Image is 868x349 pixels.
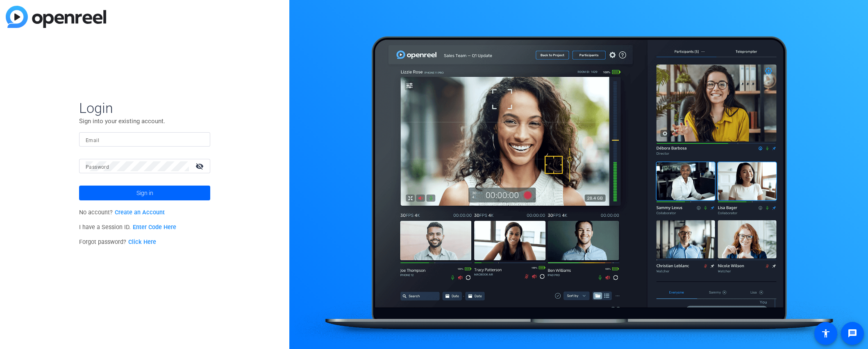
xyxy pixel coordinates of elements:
[79,239,156,246] span: Forgot password?
[848,328,857,338] mat-icon: message
[6,6,106,28] img: blue-gradient.svg
[191,160,210,172] mat-icon: visibility_off
[821,328,831,338] mat-icon: accessibility
[79,99,210,117] span: Login
[86,138,99,143] mat-label: Email
[133,224,176,231] a: Enter Code Here
[86,164,109,170] mat-label: Password
[79,117,210,126] p: Sign into your existing account.
[79,224,176,231] span: I have a Session ID.
[86,135,204,145] input: Enter Email Address
[79,186,210,200] button: Sign in
[79,209,165,216] span: No account?
[115,209,165,216] a: Create an Account
[136,183,153,203] span: Sign in
[128,239,156,246] a: Click Here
